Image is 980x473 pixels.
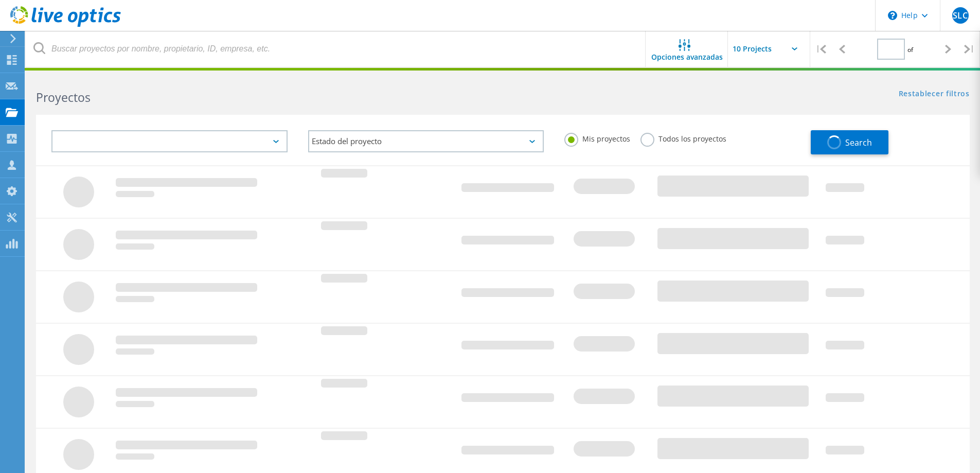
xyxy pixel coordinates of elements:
[810,31,831,67] div: |
[651,54,723,61] span: Opciones avanzadas
[811,130,888,154] button: Search
[10,22,121,29] a: Live Optics Dashboard
[845,137,872,148] span: Search
[907,45,913,54] span: of
[959,31,980,67] div: |
[564,133,630,143] label: Mis proyectos
[953,11,967,20] span: SLC
[308,130,544,152] div: Estado del proyecto
[888,11,897,20] svg: \n
[640,133,726,143] label: Todos los proyectos
[26,31,646,67] input: Buscar proyectos por nombre, propietario, ID, empresa, etc.
[36,89,91,106] b: Proyectos
[899,90,970,99] a: Restablecer filtros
